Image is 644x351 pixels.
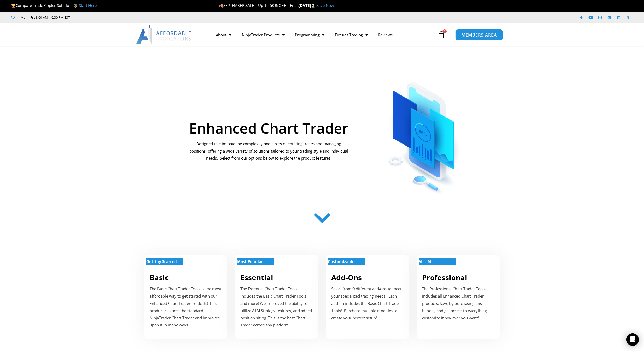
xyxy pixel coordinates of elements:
[189,140,349,162] p: Designed to eliminate the complexity and stress of entering trades and managing positions, offeri...
[237,259,263,264] strong: Most Popular
[237,29,290,41] a: NinjaTrader Products
[77,15,155,20] iframe: Customer reviews powered by Trustpilot
[240,272,273,282] a: Essential
[299,3,316,8] strong: [DATE]
[422,285,495,321] p: The Professional Chart Trader Tools includes all Enhanced Chart Trader products. Save by purchasi...
[626,333,639,346] div: Apri il messenger Intercom
[373,29,398,41] a: Reviews
[11,4,15,8] img: 🏆
[211,29,436,41] nav: Menu
[461,33,497,37] span: MEMBERS AREA
[328,259,355,264] strong: Customizable
[371,70,477,196] img: ChartTrader | Affordable Indicators – NinjaTrader
[219,3,299,8] span: SEPTEMBER SALE | Up To 50% OFF | Ends
[211,29,237,41] a: About
[455,29,503,40] a: MEMBERS AREA
[11,3,97,8] span: Compare Trade Copier Solutions
[331,272,362,282] a: Add-Ons
[19,14,70,20] span: Mon - Fri: 8:00 AM – 6:00 PM EST
[331,285,404,321] p: Select from 9 different add-ons to meet your specialized trading needs. Each add-on includes the ...
[422,272,467,282] a: Professional
[311,4,315,8] img: ⌛
[240,285,313,329] p: The Essential Chart Trader Tools includes the Basic Chart Trader Tools and more! We improved the ...
[79,3,97,8] a: Start Here
[136,25,192,44] img: LogoAI | Affordable Indicators – NinjaTrader
[146,259,177,264] strong: Getting Started
[290,29,330,41] a: Programming
[74,4,78,8] img: 🥇
[419,259,431,264] strong: ALL IN
[442,29,447,33] span: 0
[150,272,169,282] a: Basic
[316,3,334,8] a: Save Now
[219,4,223,8] img: 🍂
[189,121,349,135] h1: Enhanced Chart Trader
[330,29,373,41] a: Futures Trading
[150,285,222,329] p: The Basic Chart Trader Tools is the most affordable way to get started with our Enhanced Chart Tr...
[430,27,453,42] a: 0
